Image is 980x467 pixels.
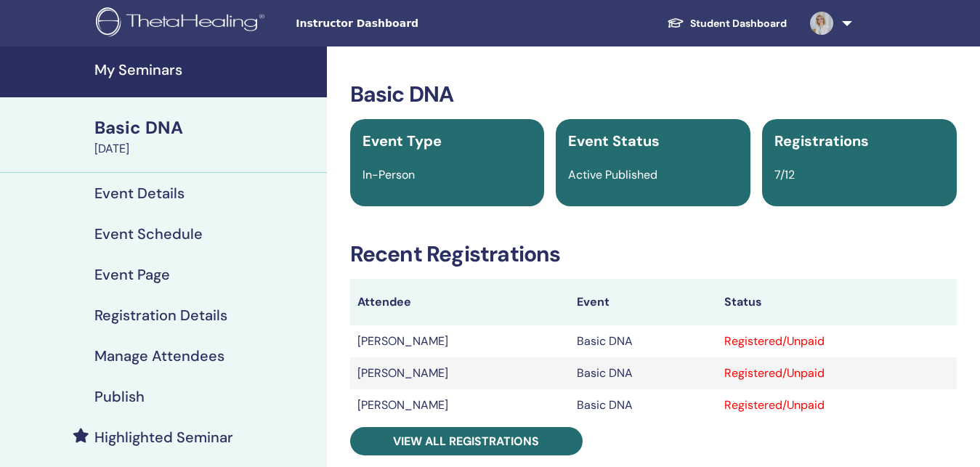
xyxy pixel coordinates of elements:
[570,389,717,421] td: Basic DNA
[568,167,657,182] span: Active Published
[94,140,318,158] div: [DATE]
[570,279,717,325] th: Event
[94,388,145,405] h4: Publish
[570,325,717,357] td: Basic DNA
[296,16,514,31] span: Instructor Dashboard
[724,365,949,382] div: Registered/Unpaid
[724,397,949,414] div: Registered/Unpaid
[667,17,684,29] img: graduation-cap-white.svg
[94,347,224,365] h4: Manage Attendees
[655,10,798,37] a: Student Dashboard
[96,7,270,40] img: logo.png
[717,279,957,325] th: Status
[393,434,539,449] span: View all registrations
[724,333,949,350] div: Registered/Unpaid
[94,266,170,283] h4: Event Page
[94,306,227,324] h4: Registration Details
[94,115,318,140] div: Basic DNA
[363,167,415,182] span: In-Person
[350,325,570,357] td: [PERSON_NAME]
[86,115,327,158] a: Basic DNA[DATE]
[774,167,795,182] span: 7/12
[350,279,570,325] th: Attendee
[774,131,869,150] span: Registrations
[94,61,318,78] h4: My Seminars
[350,357,570,389] td: [PERSON_NAME]
[350,241,957,267] h3: Recent Registrations
[363,131,442,150] span: Event Type
[94,429,233,446] h4: Highlighted Seminar
[350,427,583,455] a: View all registrations
[350,81,957,107] h3: Basic DNA
[568,131,660,150] span: Event Status
[94,184,185,202] h4: Event Details
[810,12,833,35] img: default.jpg
[350,389,570,421] td: [PERSON_NAME]
[570,357,717,389] td: Basic DNA
[94,225,203,243] h4: Event Schedule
